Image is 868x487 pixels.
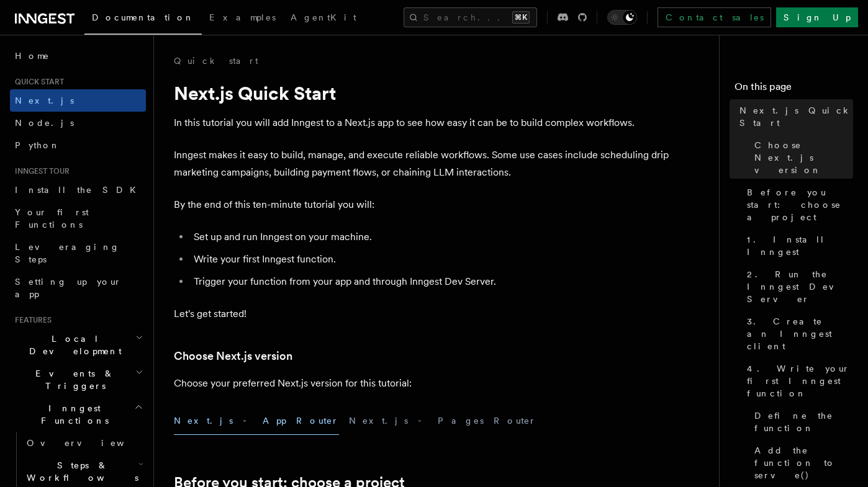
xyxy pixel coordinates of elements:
[10,367,135,392] span: Events & Triggers
[607,10,637,25] button: Toggle dark mode
[10,362,146,397] button: Events & Triggers
[749,134,853,181] a: Choose Next.js version
[742,181,853,228] a: Before you start: choose a project
[15,242,120,264] span: Leveraging Steps
[10,402,134,427] span: Inngest Functions
[512,11,530,24] kbd: ⌘K
[283,4,364,34] a: AgentKit
[749,404,853,439] a: Define the function
[174,196,671,213] p: By the end of this ten-minute tutorial you will:
[15,50,50,62] span: Home
[291,12,356,22] span: AgentKit
[190,273,671,290] li: Trigger your function from your app and through Inngest Dev Server.
[754,444,853,481] span: Add the function to serve()
[190,228,671,246] li: Set up and run Inngest on your machine.
[10,333,135,357] span: Local Development
[742,263,853,310] a: 2. Run the Inngest Dev Server
[776,7,858,27] a: Sign Up
[22,459,138,484] span: Steps & Workflows
[10,179,146,201] a: Install the SDK
[10,236,146,270] a: Leveraging Steps
[735,79,853,99] h4: On this page
[10,166,70,176] span: Inngest tour
[10,89,146,112] a: Next.js
[15,185,143,195] span: Install the SDK
[10,328,146,362] button: Local Development
[735,99,853,134] a: Next.js Quick Start
[190,251,671,268] li: Write your first Inngest function.
[658,7,771,27] a: Contact sales
[92,12,194,22] span: Documentation
[10,397,146,432] button: Inngest Functions
[747,268,853,305] span: 2. Run the Inngest Dev Server
[84,4,202,35] a: Documentation
[747,315,853,352] span: 3. Create an Inngest client
[15,140,60,150] span: Python
[174,82,671,104] h1: Next.js Quick Start
[742,310,853,357] a: 3. Create an Inngest client
[202,4,283,34] a: Examples
[15,118,74,128] span: Node.js
[742,357,853,404] a: 4. Write your first Inngest function
[10,134,146,156] a: Python
[174,55,258,67] a: Quick start
[10,45,146,67] a: Home
[22,432,146,454] a: Overview
[349,407,536,435] button: Next.js - Pages Router
[754,139,853,176] span: Choose Next.js version
[174,407,339,435] button: Next.js - App Router
[747,186,853,223] span: Before you start: choose a project
[747,233,853,258] span: 1. Install Inngest
[174,375,671,392] p: Choose your preferred Next.js version for this tutorial:
[10,315,52,325] span: Features
[174,114,671,132] p: In this tutorial you will add Inngest to a Next.js app to see how easy it can be to build complex...
[174,146,671,181] p: Inngest makes it easy to build, manage, and execute reliable workflows. Some use cases include sc...
[174,347,292,365] a: Choose Next.js version
[10,112,146,134] a: Node.js
[27,438,155,448] span: Overview
[747,362,853,400] span: 4. Write your first Inngest function
[10,201,146,236] a: Your first Functions
[10,270,146,305] a: Setting up your app
[742,228,853,263] a: 1. Install Inngest
[15,96,74,105] span: Next.js
[749,439,853,486] a: Add the function to serve()
[10,77,64,87] span: Quick start
[209,12,276,22] span: Examples
[174,305,671,323] p: Let's get started!
[404,7,537,27] button: Search...⌘K
[15,277,122,299] span: Setting up your app
[15,207,89,230] span: Your first Functions
[739,104,853,129] span: Next.js Quick Start
[754,409,853,434] span: Define the function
